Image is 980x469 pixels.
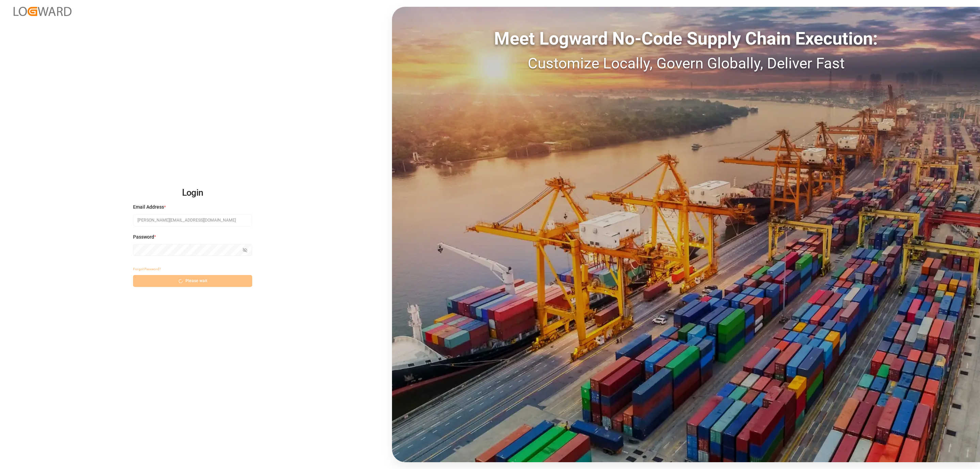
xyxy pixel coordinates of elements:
[133,214,252,226] input: Enter your email
[392,52,980,75] div: Customize Locally, Govern Globally, Deliver Fast
[14,7,71,16] img: Logward_new_orange.png
[133,233,154,241] span: Password
[133,182,252,204] h2: Login
[392,26,980,52] div: Meet Logward No-Code Supply Chain Execution:
[133,204,164,211] span: Email Address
